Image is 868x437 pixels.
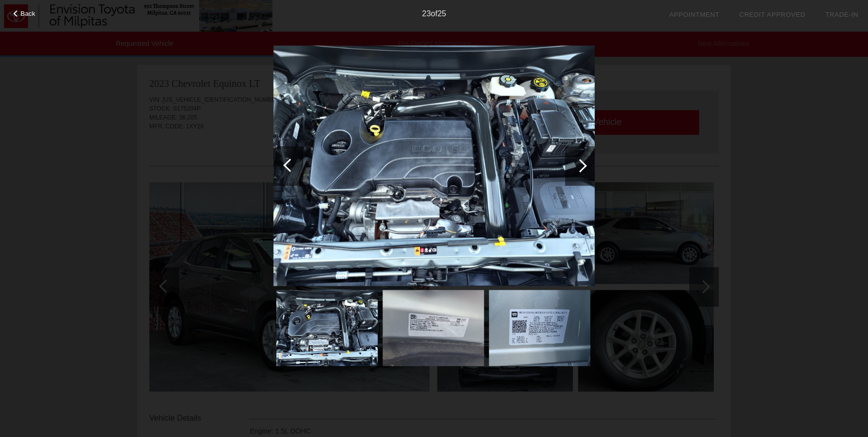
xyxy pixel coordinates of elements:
[383,290,484,366] img: image.aspx
[825,11,858,18] a: Trade-In
[273,45,595,286] img: image.aspx
[422,9,431,18] span: 23
[489,290,590,366] img: image.aspx
[276,290,378,366] img: image.aspx
[21,10,36,17] span: Back
[669,11,719,18] a: Appointment
[739,11,805,18] a: Credit Approved
[437,9,446,18] span: 25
